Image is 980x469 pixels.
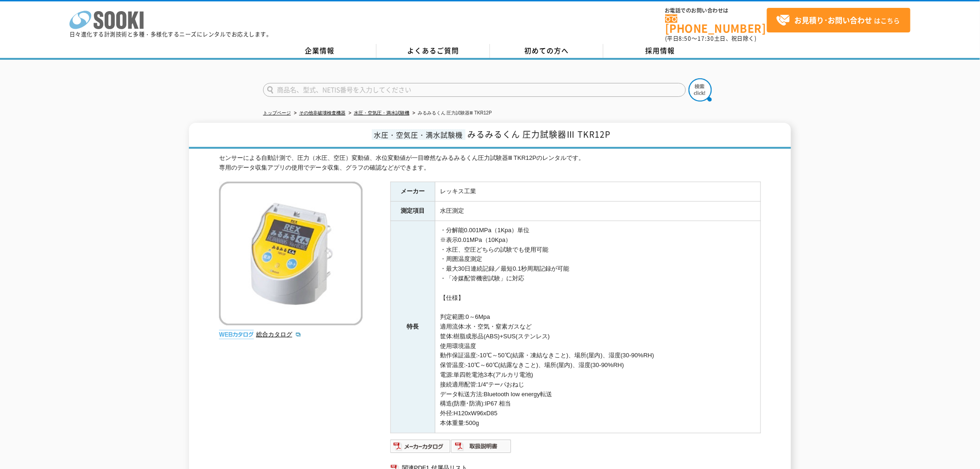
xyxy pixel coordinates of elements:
a: よくあるご質問 [377,44,490,58]
span: 水圧・空気圧・満水試験機 [372,129,465,140]
img: メーカーカタログ [390,439,451,454]
a: トップページ [263,110,291,115]
p: 日々進化する計測技術と多種・多様化するニーズにレンタルでお応えします。 [69,32,272,37]
th: 測定項目 [391,202,435,221]
a: その他非破壊検査機器 [299,110,346,115]
span: はこちら [776,13,900,27]
a: 水圧・空気圧・満水試験機 [354,110,409,115]
td: レッキス工業 [435,182,761,202]
span: お電話でのお問い合わせは [665,8,767,13]
a: 初めての方へ [490,44,603,58]
a: 企業情報 [263,44,377,58]
img: webカタログ [219,330,254,339]
input: 商品名、型式、NETIS番号を入力してください [263,83,686,97]
span: 初めての方へ [525,45,569,56]
a: メーカーカタログ [390,445,451,452]
span: 17:30 [697,34,714,43]
span: (平日 ～ 土日、祝日除く) [665,34,757,43]
td: 水圧測定 [435,202,761,221]
th: メーカー [391,182,435,202]
th: 特長 [391,221,435,433]
strong: お見積り･お問い合わせ [795,14,873,25]
a: 採用情報 [603,44,717,58]
img: btn_search.png [689,78,712,101]
a: 取扱説明書 [451,445,512,452]
a: お見積り･お問い合わせはこちら [767,8,911,32]
td: ・分解能0.001MPa（1Kpa）単位 ※表示0.01MPa（10Kpa） ・水圧、空圧どちらの試験でも使用可能 ・周囲温度測定 ・最大30日連続記録／最短0.1秒周期記録が可能 ・「冷媒配管... [435,221,761,433]
img: みるみるくん 圧力試験器Ⅲ TKR12P [219,182,363,325]
span: 8:50 [679,34,692,43]
div: センサーによる自動計測で、圧力（水圧、空圧）変動値、水位変動値が一目瞭然なみるみるくん圧力試験器Ⅲ TKR12Pのレンタルです。 専用のデータ収集アプリの使用でデータ収集、グラフの確認などができます。 [219,153,761,173]
a: 総合カタログ [256,331,302,338]
li: みるみるくん 圧力試験器Ⅲ TKR12P [411,108,492,118]
img: 取扱説明書 [451,439,512,454]
span: みるみるくん 圧力試験器Ⅲ TKR12P [468,128,611,140]
a: [PHONE_NUMBER] [665,14,767,33]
